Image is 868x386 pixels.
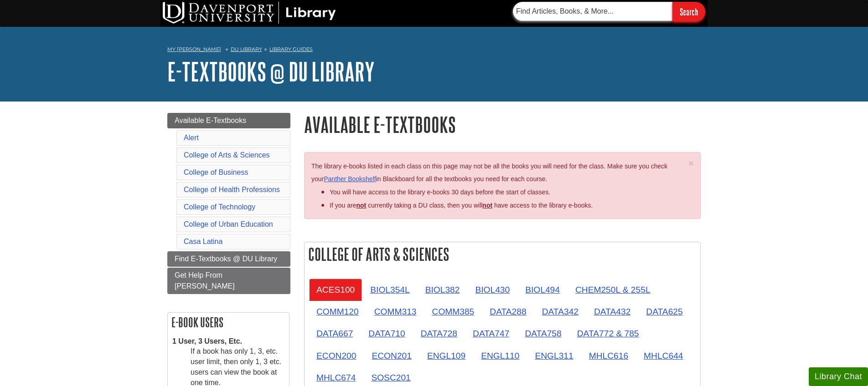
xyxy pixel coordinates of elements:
a: Casa Latina [184,238,222,245]
a: CHEM250L & 255L [568,279,658,301]
a: COMM120 [309,300,366,323]
a: MHLC616 [582,345,635,367]
span: The library e-books listed in each class on this page may not be all the books you will need for ... [311,163,667,183]
a: My [PERSON_NAME] [167,46,221,53]
span: If you are currently taking a DU class, then you will have access to the library e-books. [330,202,593,209]
a: College of Business [184,168,248,176]
a: BIOL382 [418,279,467,301]
a: ENGL311 [527,345,580,367]
button: Close [688,158,694,168]
a: Find E-Textbooks @ DU Library [167,251,290,267]
span: × [688,158,694,168]
a: DATA772 & 785 [570,322,646,345]
a: BIOL430 [468,279,517,301]
a: DATA758 [517,322,568,345]
h2: E-book Users [168,313,289,332]
a: E-Textbooks @ DU Library [167,57,375,86]
a: College of Health Professions [184,186,280,193]
a: DATA667 [309,322,360,345]
a: Library Guides [269,46,313,52]
a: BIOL354L [363,279,417,301]
a: ECON201 [364,345,418,367]
button: Library Chat [809,367,868,386]
a: College of Technology [184,203,255,211]
u: not [482,202,492,209]
a: COMM313 [367,300,424,323]
a: DATA747 [465,322,517,345]
a: DATA288 [482,300,533,323]
a: Get Help From [PERSON_NAME] [167,268,290,294]
a: ECON200 [309,345,363,367]
h2: College of Arts & Sciences [305,242,700,266]
a: MHLC644 [636,345,690,367]
a: College of Arts & Sciences [184,151,270,159]
a: Panther Bookshelf [324,175,376,183]
span: You will have access to the library e-books 30 days before the start of classes. [330,188,550,196]
strong: not [356,202,366,209]
a: DATA342 [535,300,586,323]
nav: breadcrumb [167,43,701,58]
span: Get Help From [PERSON_NAME] [175,271,235,290]
a: College of Urban Education [184,220,273,228]
a: Available E-Textbooks [167,113,290,128]
a: DATA625 [639,300,690,323]
a: ACES100 [309,279,362,301]
a: COMM385 [425,300,482,323]
a: DATA728 [413,322,465,345]
input: Search [672,2,705,21]
span: Available E-Textbooks [175,117,246,124]
a: ENGL109 [420,345,473,367]
form: Searches DU Library's articles, books, and more [513,2,705,21]
h1: Available E-Textbooks [304,113,701,136]
dt: 1 User, 3 Users, Etc. [172,336,284,347]
a: DU Library [231,46,262,52]
input: Find Articles, Books, & More... [513,2,672,21]
span: Find E-Textbooks @ DU Library [175,255,277,263]
a: ENGL110 [474,345,527,367]
a: DATA432 [587,300,638,323]
a: Alert [184,134,199,142]
img: DU Library [163,2,336,24]
a: DATA710 [361,322,412,345]
a: BIOL494 [518,279,567,301]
